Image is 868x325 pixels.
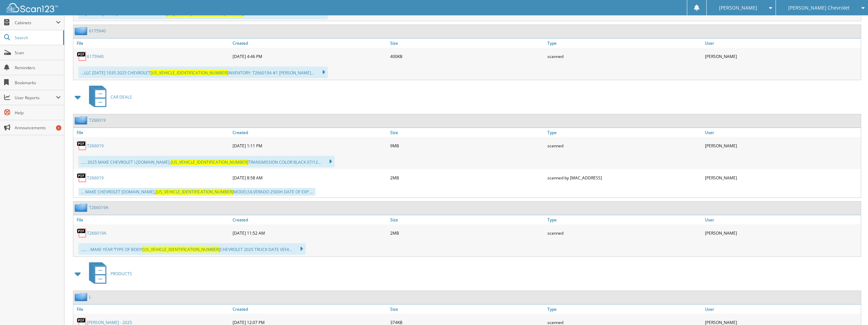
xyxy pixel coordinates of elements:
div: ...... . MAKE YEAR ‘TYPE OF BODY CHEVROLET 2025 TRUCK DATE VEHI... [78,243,306,255]
div: scanned [546,139,703,152]
div: ... MAKE CHEVROLET [DOMAIN_NAME], MODELSILVERADO 2500H DATE OF EXP ... [78,188,315,196]
a: Created [231,128,388,137]
a: Type [546,128,703,137]
div: [DATE] 8:58 AM [231,171,388,184]
span: [US_VEHICLE_IDENTIFICATION_NUMBER] [142,247,220,252]
a: Created [231,305,388,314]
div: [PERSON_NAME] [703,226,861,240]
img: folder2.png [75,116,89,124]
a: User [703,128,861,137]
img: folder2.png [75,293,89,301]
span: Help [15,110,61,116]
a: T266019A [89,205,108,210]
a: Type [546,215,703,224]
div: ...LLC [DATE] 1035 2025 CHEVROLET INVENTORY: T266019A #1 [PERSON_NAME]... [78,67,328,78]
img: PDF.png [77,141,87,151]
a: Size [388,215,546,224]
a: File [73,39,231,48]
div: 1 [56,125,61,131]
a: File [73,305,231,314]
span: CAR DEALS [111,94,132,100]
div: 9MB [388,139,546,152]
a: L [89,294,91,300]
a: Size [388,305,546,314]
a: User [703,215,861,224]
div: 2MB [388,226,546,240]
span: [US_VEHICLE_IDENTIFICATION_NUMBER] [171,159,248,165]
img: PDF.png [77,51,87,61]
a: 6175940 [87,54,104,59]
a: User [703,39,861,48]
img: folder2.png [75,27,89,35]
a: PRODUCTS [85,260,132,287]
div: [PERSON_NAME] [703,49,861,63]
span: User Reports [15,95,56,101]
div: [DATE] 4:46 PM [231,49,388,63]
img: PDF.png [77,173,87,183]
a: T266019 [87,143,104,149]
img: PDF.png [77,228,87,238]
span: Announcements [15,125,61,131]
span: Cabinets [15,20,56,26]
a: User [703,305,861,314]
div: 400KB [388,49,546,63]
span: [US_VEHICLE_IDENTIFICATION_NUMBER] [150,70,228,76]
span: [US_VEHICLE_IDENTIFICATION_NUMBER] [156,189,233,195]
div: [PERSON_NAME] [703,171,861,184]
div: 2MB [388,171,546,184]
a: Created [231,215,388,224]
a: T266019A [87,230,106,236]
span: Bookmarks [15,80,61,86]
span: [PERSON_NAME] [719,6,757,10]
a: Created [231,39,388,48]
a: Size [388,39,546,48]
a: Type [546,39,703,48]
div: [DATE] 11:52 AM [231,226,388,240]
a: T266019 [87,175,104,181]
span: PRODUCTS [111,271,132,277]
a: Size [388,128,546,137]
a: T266019 [89,117,106,123]
span: Scan [15,50,61,56]
div: scanned [546,49,703,63]
a: Type [546,305,703,314]
div: [DATE] 1:11 PM [231,139,388,152]
span: [PERSON_NAME] Chevrolet [788,6,850,10]
span: Search [15,35,60,41]
div: [PERSON_NAME] [703,139,861,152]
a: CAR DEALS [85,84,132,110]
div: scanned by [MAC_ADDRESS] [546,171,703,184]
a: 6175940 [89,28,106,34]
a: File [73,128,231,137]
div: scanned [546,226,703,240]
a: File [73,215,231,224]
img: folder2.png [75,203,89,212]
img: scan123-logo-white.svg [7,3,58,12]
span: Reminders [15,65,61,71]
div: ..... 2025 MAKE CHEVROLET \.[DOMAIN_NAME]. TRANSMISSION COLOR BLACK 07/12... [78,156,335,167]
